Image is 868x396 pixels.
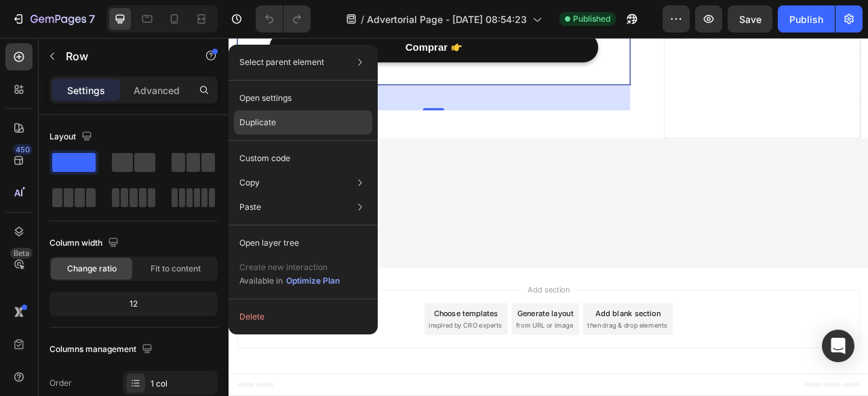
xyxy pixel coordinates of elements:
[366,360,438,372] span: from URL or image
[789,12,823,26] div: Publish
[239,116,276,129] p: Duplicate
[361,12,364,26] span: /
[822,330,854,362] div: Open Intercom Messenger
[375,313,439,327] span: Add section
[239,92,292,104] p: Open settings
[229,38,868,396] iframe: Design area
[256,5,311,32] div: Undo/Redo
[239,177,260,189] p: Copy
[573,13,610,25] span: Published
[50,340,155,359] div: Columns management
[50,128,95,146] div: Layout
[52,294,215,313] div: 12
[368,343,439,357] div: Generate layout
[739,14,762,25] span: Save
[778,5,835,32] button: Publish
[467,343,549,357] div: Add blank section
[224,4,278,21] p: Comprar
[234,305,372,329] button: Delete
[239,152,290,164] p: Custom code
[89,11,95,27] p: 7
[151,263,201,275] span: Fit to content
[261,343,343,357] div: Choose templates
[239,276,283,286] span: Available in
[67,83,105,97] p: Settings
[286,275,340,287] div: Optimize Plan
[239,56,324,68] p: Select parent element
[50,234,121,252] div: Column width
[254,360,347,372] span: inspired by CRO experts
[456,360,557,372] span: then drag & drop elements
[239,237,299,249] p: Open layer tree
[67,263,117,275] span: Change ratio
[728,5,772,32] button: Save
[239,201,261,213] p: Paste
[134,83,180,97] p: Advanced
[285,274,340,288] button: Optimize Plan
[5,5,101,32] button: 7
[10,248,33,259] div: Beta
[151,378,214,390] div: 1 col
[13,144,33,155] div: 450
[367,12,527,26] span: Advertorial Page - [DATE] 08:54:23
[239,261,340,274] p: Create new interaction
[50,377,72,389] div: Order
[66,48,181,64] p: Row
